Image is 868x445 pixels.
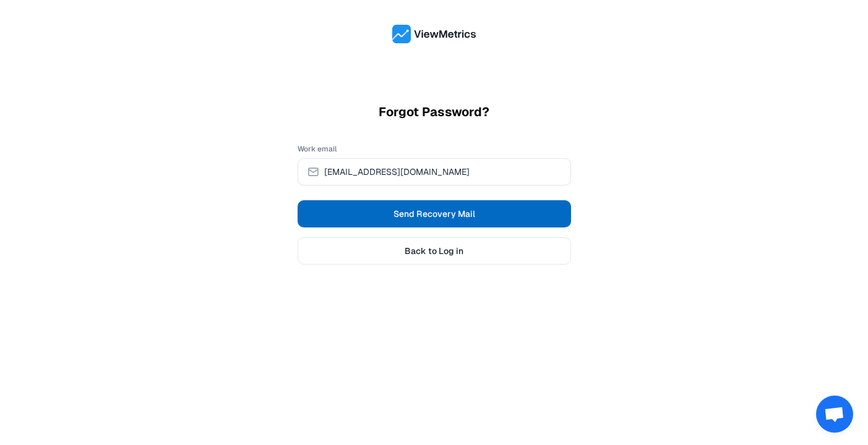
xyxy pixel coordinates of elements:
[393,208,475,220] span: Send Recovery Mail
[816,396,853,433] a: Open chat
[324,163,562,180] input: john@acme.com
[298,144,337,154] label: Work email
[392,25,476,43] img: ViewMetrics's logo
[298,200,571,227] button: Send Recovery Mail
[298,237,571,265] a: Back to Log in
[298,103,571,121] h1: Forgot Password?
